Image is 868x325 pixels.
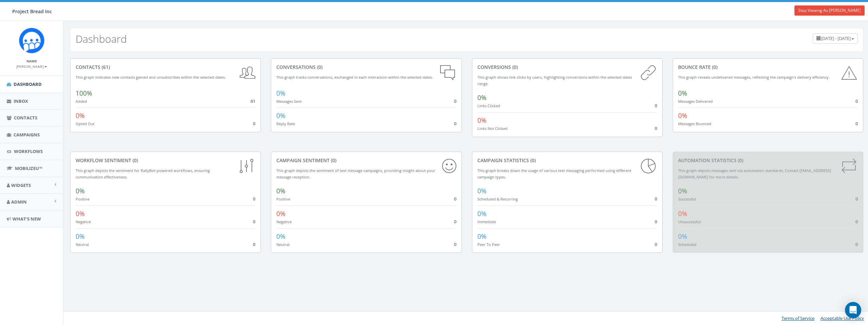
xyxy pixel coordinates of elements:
[655,218,657,225] span: 0
[76,232,85,241] span: 0%
[11,199,27,205] span: Admin
[477,75,632,86] small: This graph shows link clicks by users, highlighting conversions within the selected dates range.
[477,116,487,125] span: 0%
[14,98,28,104] span: Inbox
[477,196,518,202] small: Scheduled & Recurring
[678,111,687,120] span: 0%
[76,157,255,164] div: Workflow Sentiment
[15,165,42,171] span: MobilizeU™
[76,111,85,120] span: 0%
[76,64,255,71] div: contacts
[76,121,95,126] small: Opted Out
[76,242,89,247] small: Neutral
[131,157,138,164] span: (0)
[477,126,508,131] small: Links Not Clicked
[678,168,831,179] small: This graph depicts messages sent via automation standards. Contact [EMAIL_ADDRESS][DOMAIN_NAME] f...
[678,219,701,224] small: Unsuccessful
[76,89,92,98] span: 100%
[678,89,687,98] span: 0%
[276,196,290,202] small: Positive
[678,232,687,241] span: 0%
[529,157,536,164] span: (0)
[794,5,865,16] a: Stop Viewing As [PERSON_NAME]
[251,98,255,104] span: 61
[477,232,487,241] span: 0%
[454,196,456,202] span: 0
[26,59,37,63] small: Name
[655,196,657,202] span: 0
[13,216,41,222] span: What's New
[276,99,302,104] small: Messages Sent
[678,75,830,80] small: This graph reveals undelivered messages, reflecting the campaign's delivery efficiency.
[477,242,500,247] small: Peer To Peer
[454,98,456,104] span: 0
[276,209,285,218] span: 0%
[253,120,255,127] span: 0
[678,196,696,202] small: Successful
[276,89,285,98] span: 0%
[11,182,31,188] span: Widgets
[678,99,713,104] small: Messages Delivered
[76,168,210,179] small: This graph depicts the sentiment for RallyBot-powered workflows, ensuring communication effective...
[855,120,858,127] span: 0
[855,241,858,247] span: 0
[253,196,255,202] span: 0
[678,121,711,126] small: Messages Bounced
[845,302,861,318] div: Open Intercom Messenger
[19,28,44,53] img: Rally_Corp_Icon.png
[100,64,110,70] span: (61)
[76,75,226,80] small: This graph indicates new contacts gained and unsubscribes within the selected dates.
[316,64,322,70] span: (0)
[253,241,255,247] span: 0
[678,157,858,164] div: Automation Statistics
[276,168,435,179] small: This graph depicts the sentiment of text message campaigns, providing insight about your message ...
[14,132,40,138] span: Campaigns
[477,209,487,218] span: 0%
[76,33,127,44] h2: Dashboard
[14,81,42,87] span: Dashboard
[76,187,85,195] span: 0%
[655,102,657,109] span: 0
[276,157,456,164] div: Campaign Sentiment
[276,111,285,120] span: 0%
[76,209,85,218] span: 0%
[855,218,858,225] span: 0
[76,99,87,104] small: Added
[14,148,43,154] span: Workflows
[16,64,47,69] small: [PERSON_NAME]
[678,209,687,218] span: 0%
[276,242,290,247] small: Neutral
[477,157,657,164] div: Campaign Statistics
[678,242,696,247] small: Scheduled
[736,157,743,164] span: (0)
[655,241,657,247] span: 0
[782,315,814,321] a: Terms of Service
[477,93,487,102] span: 0%
[678,187,687,195] span: 0%
[454,241,456,247] span: 0
[330,157,336,164] span: (0)
[276,64,456,71] div: conversations
[477,219,496,224] small: Immediate
[276,219,292,224] small: Negative
[14,115,37,121] span: Contacts
[253,218,255,225] span: 0
[454,218,456,225] span: 0
[711,64,717,70] span: (0)
[821,35,851,41] span: [DATE] - [DATE]
[511,64,518,70] span: (0)
[477,64,657,71] div: conversions
[76,219,91,224] small: Negative
[678,64,858,71] div: Bounce Rate
[655,125,657,131] span: 0
[477,168,631,179] small: This graph breaks down the usage of various text messaging performed using different campaign types.
[454,120,456,127] span: 0
[855,196,858,202] span: 0
[76,196,90,202] small: Positive
[276,232,285,241] span: 0%
[276,187,285,195] span: 0%
[16,63,47,69] a: [PERSON_NAME]
[276,75,433,80] small: This graph tracks conversations, exchanged in each interaction within the selected dates.
[12,8,52,15] span: Project Bread Inc
[477,187,487,195] span: 0%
